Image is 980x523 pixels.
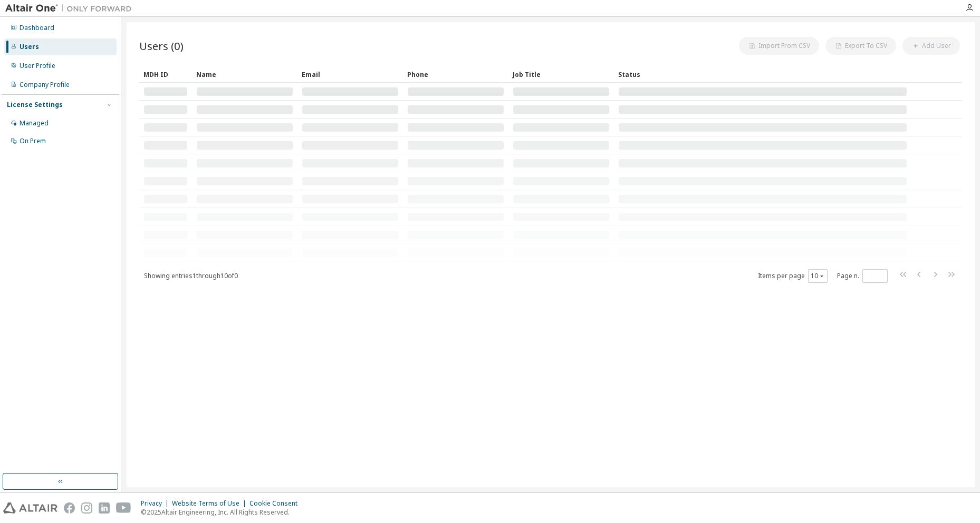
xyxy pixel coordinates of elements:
div: MDH ID [143,66,188,83]
div: Company Profile [20,81,70,89]
span: Items per page [758,269,828,283]
p: © 2025 Altair Engineering, Inc. All Rights Reserved. [141,508,304,517]
span: Users (0) [139,38,184,53]
div: Website Terms of Use [172,499,249,508]
button: 10 [811,272,825,280]
img: linkedin.svg [99,502,110,514]
div: User Profile [20,62,55,70]
img: altair_logo.svg [3,502,57,514]
div: Job Title [513,66,610,83]
div: Users [20,43,39,51]
div: Dashboard [20,24,54,32]
img: facebook.svg [64,502,75,514]
img: youtube.svg [116,502,131,514]
span: Showing entries 1 through 10 of 0 [144,271,238,280]
button: Import From CSV [739,37,819,55]
img: Altair One [5,3,137,14]
div: Managed [20,119,49,127]
button: Export To CSV [825,37,896,55]
div: On Prem [20,137,46,145]
span: Page n. [837,269,888,283]
div: License Settings [7,101,63,109]
div: Email [302,66,399,83]
div: Name [196,66,293,83]
div: Status [618,66,907,83]
button: Add User [902,37,960,55]
div: Cookie Consent [249,499,304,508]
img: instagram.svg [81,502,92,514]
div: Phone [407,66,504,83]
div: Privacy [141,499,172,508]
